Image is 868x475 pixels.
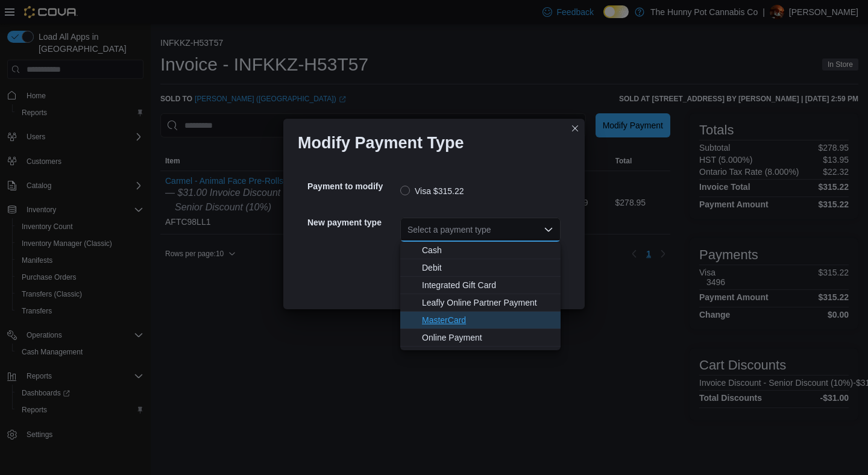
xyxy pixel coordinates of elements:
h5: Payment to modify [307,174,398,198]
button: Closes this modal window [568,121,582,136]
button: Cash [400,242,561,259]
h5: New payment type [307,210,398,234]
button: Debit [400,259,561,277]
span: Integrated Gift Card [422,279,553,291]
button: Leafly Online Partner Payment [400,294,561,312]
input: Accessible screen reader label [407,222,409,237]
label: Visa $315.22 [400,184,464,198]
button: MasterCard [400,312,561,329]
button: Close list of options [544,225,553,234]
span: Leafly Online Partner Payment [422,297,553,309]
h1: Modify Payment Type [298,133,464,153]
span: Online Payment [422,332,553,344]
div: Choose from the following options [400,242,561,347]
button: Integrated Gift Card [400,277,561,294]
button: Online Payment [400,329,561,347]
span: MasterCard [422,314,553,326]
span: Cash [422,244,553,256]
span: Debit [422,262,553,274]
